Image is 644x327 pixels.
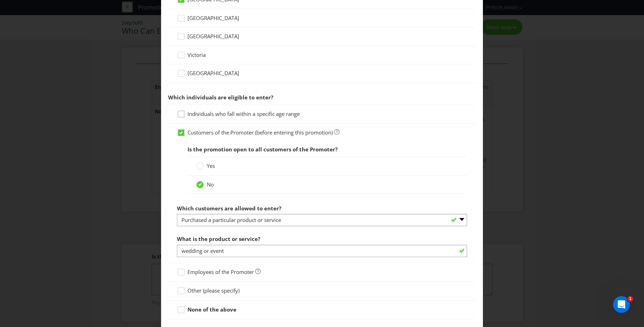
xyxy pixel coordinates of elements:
[187,129,333,136] span: Customers of the Promoter (before entering this promotion)
[613,296,630,313] iframe: Intercom live chat
[187,306,236,313] strong: None of the above
[168,94,273,101] span: Which individuals are eligible to enter?
[187,268,254,275] span: Employees of the Promoter
[627,296,633,302] span: 1
[187,33,239,40] span: [GEOGRAPHIC_DATA]
[187,14,239,21] span: [GEOGRAPHIC_DATA]
[187,51,206,58] span: Victoria
[207,181,214,188] span: No
[187,287,240,294] span: Other (please specify)
[207,162,215,169] span: Yes
[177,245,467,257] input: e.g. a home and contents insurance policy
[177,235,260,242] span: What is the product or service?
[177,205,281,212] span: Which customers are allowed to enter?
[187,70,239,77] span: [GEOGRAPHIC_DATA]
[187,146,338,153] span: Is the promotion open to all customers of the Promoter?
[187,110,300,117] span: Individuals who fall within a specific age range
